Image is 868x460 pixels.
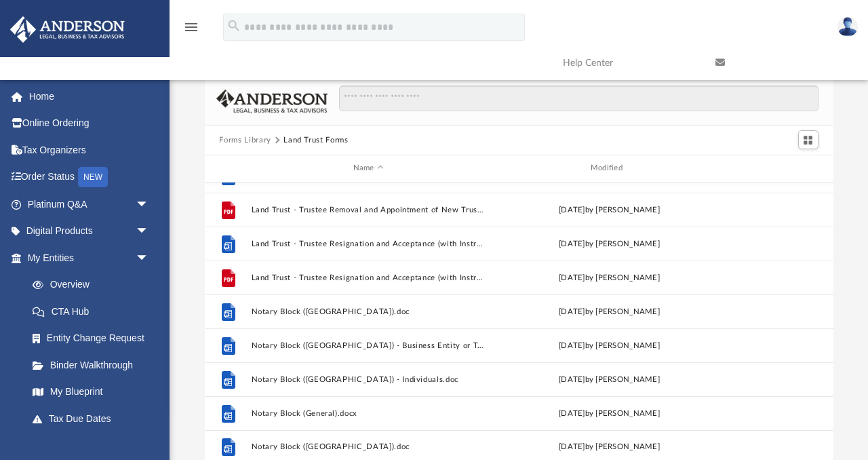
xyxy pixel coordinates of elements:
[251,307,486,316] button: Notary Block ([GEOGRAPHIC_DATA]).doc
[251,409,486,418] button: Notary Block (General).docx
[798,130,818,149] button: Switch to Grid View
[183,26,199,35] a: menu
[732,162,827,174] div: id
[251,375,486,384] button: Notary Block ([GEOGRAPHIC_DATA]) - Individuals.doc
[136,218,163,246] span: arrow_drop_down
[183,19,199,35] i: menu
[136,432,163,460] span: arrow_drop_down
[251,442,486,451] button: Notary Block ([GEOGRAPHIC_DATA]).doc
[492,305,726,318] div: [DATE] by [PERSON_NAME]
[19,271,170,299] a: Overview
[492,204,726,216] div: [DATE] by [PERSON_NAME]
[78,167,108,187] div: NEW
[492,373,726,385] div: [DATE] by [PERSON_NAME]
[491,162,726,174] div: Modified
[19,405,170,432] a: Tax Due Dates
[210,162,244,174] div: id
[492,237,726,250] div: [DATE] by [PERSON_NAME]
[136,191,163,218] span: arrow_drop_down
[492,407,726,419] div: [DATE] by [PERSON_NAME]
[251,341,486,350] button: Notary Block ([GEOGRAPHIC_DATA]) - Business Entity or Trust.docx
[492,271,726,284] div: [DATE] by [PERSON_NAME]
[492,339,726,351] div: [DATE] by [PERSON_NAME]
[19,379,163,406] a: My Blueprint
[9,244,170,271] a: My Entitiesarrow_drop_down
[339,85,818,111] input: Search files and folders
[250,162,486,174] div: Name
[9,136,170,164] a: Tax Organizers
[251,239,486,248] button: Land Trust - Trustee Resignation and Acceptance (with Instructions).docx
[219,134,271,147] button: Forms Library
[9,83,170,110] a: Home
[9,218,170,245] a: Digital Productsarrow_drop_down
[553,36,705,90] a: Help Center
[283,134,348,147] button: Land Trust Forms
[251,206,486,214] button: Land Trust - Trustee Removal and Appointment of New Trustee (with Instructions).pdf
[9,164,170,191] a: Order StatusNEW
[226,18,241,33] i: search
[6,16,129,43] img: Anderson Advisors Platinum Portal
[19,351,170,379] a: Binder Walkthrough
[19,325,170,352] a: Entity Change Request
[9,432,163,459] a: My Anderson Teamarrow_drop_down
[492,441,726,453] div: [DATE] by [PERSON_NAME]
[19,298,170,325] a: CTA Hub
[9,191,170,218] a: Platinum Q&Aarrow_drop_down
[9,110,170,137] a: Online Ordering
[837,17,858,37] img: User Pic
[251,273,486,282] button: Land Trust - Trustee Resignation and Acceptance (with Instructions).pdf
[136,244,163,272] span: arrow_drop_down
